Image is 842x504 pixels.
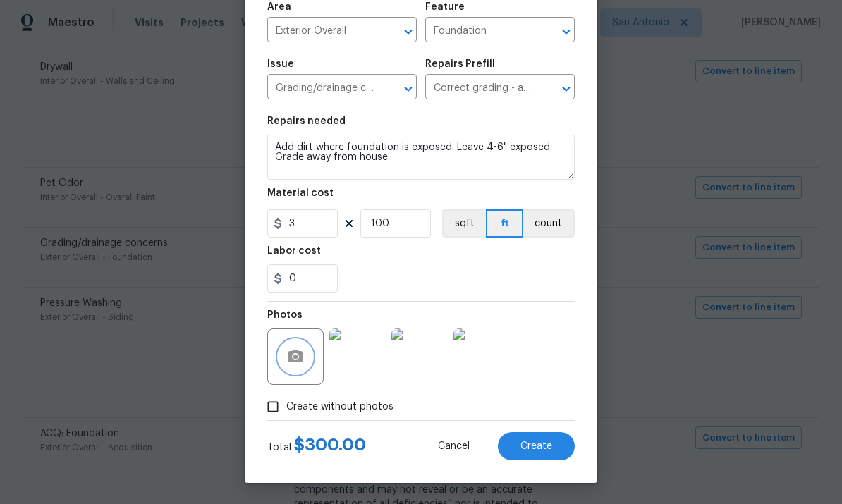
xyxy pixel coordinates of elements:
[267,188,334,198] h5: Material cost
[442,209,486,238] button: sqft
[267,116,346,126] h5: Repairs needed
[425,2,465,12] h5: Feature
[398,79,418,99] button: Open
[267,310,303,320] h5: Photos
[556,79,576,99] button: Open
[520,441,552,452] span: Create
[267,438,366,455] div: Total
[523,209,575,238] button: count
[267,135,575,180] textarea: Add dirt where foundation is exposed. Leave 4-6" exposed. Grade away from house.
[415,432,492,460] button: Cancel
[294,436,366,453] span: $ 300.00
[486,209,523,238] button: ft
[438,441,470,452] span: Cancel
[267,246,321,256] h5: Labor cost
[556,22,576,42] button: Open
[286,400,393,414] span: Create without photos
[267,2,291,12] h5: Area
[267,59,294,69] h5: Issue
[425,59,495,69] h5: Repairs Prefill
[398,22,418,42] button: Open
[498,432,575,460] button: Create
